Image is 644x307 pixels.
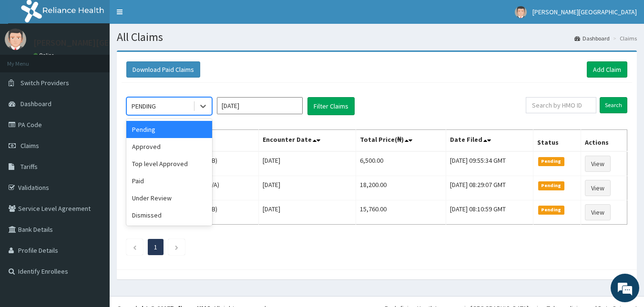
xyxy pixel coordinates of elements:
[55,92,132,188] span: We're online!
[20,99,51,108] span: Dashboard
[515,6,527,18] img: User Image
[446,130,533,152] th: Date Filed
[258,151,356,176] td: [DATE]
[126,207,212,224] div: Dismissed
[156,5,179,28] div: Minimize live chat window
[533,130,581,152] th: Status
[585,180,611,196] a: View
[133,243,137,251] a: Previous page
[526,97,596,113] input: Search by HMO ID
[126,138,212,155] div: Approved
[33,39,174,47] p: [PERSON_NAME][GEOGRAPHIC_DATA]
[20,141,39,150] span: Claims
[50,53,160,66] div: Chat with us now
[126,189,212,207] div: Under Review
[446,176,533,200] td: [DATE] 08:29:07 GMT
[585,204,611,220] a: View
[532,8,637,16] span: [PERSON_NAME][GEOGRAPHIC_DATA]
[600,97,627,113] input: Search
[258,130,356,152] th: Encounter Date
[258,176,356,200] td: [DATE]
[587,61,627,78] a: Add Claim
[126,155,212,172] div: Top level Approved
[538,181,564,190] span: Pending
[154,243,157,251] a: Page 1 is your current page
[18,48,39,71] img: d_794563401_company_1708531726252_794563401
[446,151,533,176] td: [DATE] 09:55:34 GMT
[581,130,627,152] th: Actions
[307,97,355,115] button: Filter Claims
[446,200,533,225] td: [DATE] 08:10:59 GMT
[356,151,446,176] td: 6,500.00
[33,52,56,59] a: Online
[538,206,564,214] span: Pending
[20,79,69,87] span: Switch Providers
[126,172,212,189] div: Paid
[585,156,611,172] a: View
[356,200,446,225] td: 15,760.00
[174,243,179,251] a: Next page
[611,34,637,42] li: Claims
[538,157,564,166] span: Pending
[356,130,446,152] th: Total Price(₦)
[356,176,446,200] td: 18,200.00
[258,200,356,225] td: [DATE]
[117,31,637,43] h1: All Claims
[217,97,303,114] input: Select Month and Year
[5,205,182,238] textarea: Type your message and hit 'Enter'
[126,121,212,138] div: Pending
[126,61,200,78] button: Download Paid Claims
[20,162,38,171] span: Tariffs
[132,101,156,111] div: PENDING
[5,29,26,50] img: User Image
[574,34,610,42] a: Dashboard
